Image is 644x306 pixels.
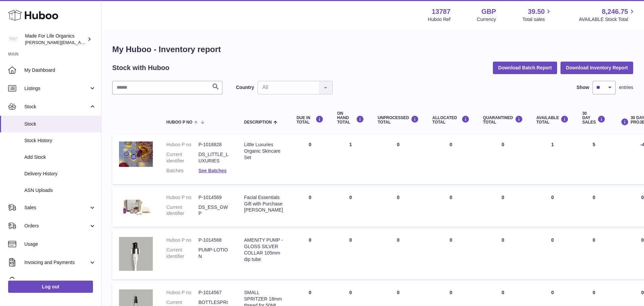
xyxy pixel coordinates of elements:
span: Total sales [522,16,552,23]
span: entries [619,84,633,91]
dd: P-1014567 [198,289,231,296]
dd: DS_ESS_GWP [198,204,231,217]
dd: DS_LITTLE_LUXURIES [198,151,231,164]
div: 30 DAY SALES [582,111,605,125]
a: 8,246.75 AVAILABLE Stock Total [579,7,636,23]
span: Usage [24,241,96,247]
label: Show [577,84,589,91]
td: 0 [330,230,371,279]
div: ON HAND Total [337,111,364,125]
td: 0 [371,188,426,227]
td: 5 [575,135,612,184]
span: 0 [502,237,504,243]
span: AVAILABLE Stock Total [579,16,636,23]
button: Download Batch Report [493,62,557,74]
td: 0 [290,135,330,184]
div: QUARANTINED Total [483,115,523,125]
span: Delivery History [24,171,96,177]
td: 0 [290,230,330,279]
img: product image [119,194,153,217]
dt: Batches [166,168,198,174]
img: geoff.winwood@madeforlifeorganics.com [8,34,18,44]
span: 0 [502,195,504,200]
span: Orders [24,223,89,229]
td: 0 [371,135,426,184]
span: 8,246.75 [602,7,628,16]
span: 0 [502,142,504,147]
dt: Huboo P no [166,237,198,243]
dt: Current identifier [166,247,198,260]
td: 0 [530,188,576,227]
td: 0 [426,188,476,227]
span: 39.50 [528,7,545,16]
div: Little Luxuries Organic Skincare Set [244,141,283,161]
td: 1 [530,135,576,184]
div: ALLOCATED Total [432,115,470,125]
span: Description [244,120,272,125]
span: My Dashboard [24,67,96,73]
td: 0 [575,188,612,227]
td: 0 [426,135,476,184]
td: 0 [530,230,576,279]
span: Invoicing and Payments [24,259,89,266]
span: Stock [24,121,96,127]
button: Download Inventory Report [560,62,633,74]
span: Sales [24,204,89,211]
dd: P-1018828 [198,141,231,148]
td: 0 [290,188,330,227]
a: See Batches [198,168,226,173]
h2: Stock with Huboo [112,63,169,72]
a: 39.50 Total sales [522,7,552,23]
span: Cases [24,278,96,284]
div: Currency [477,16,496,23]
td: 0 [575,230,612,279]
strong: 13787 [432,7,451,16]
span: [PERSON_NAME][EMAIL_ADDRESS][PERSON_NAME][DOMAIN_NAME] [25,40,172,45]
div: Made For Life Organics [25,33,86,46]
td: 0 [371,230,426,279]
div: Huboo Ref [428,16,451,23]
span: 0 [502,290,504,295]
div: AMENITY PUMP - GLOSS SILVER COLLAR 105mm dip tube [244,237,283,263]
td: 0 [426,230,476,279]
td: 1 [330,135,371,184]
div: Facial Essentials Gift with Purchase [PERSON_NAME] [244,194,283,214]
dt: Huboo P no [166,194,198,201]
span: Listings [24,85,89,92]
div: AVAILABLE Total [536,115,569,125]
dd: P-1014568 [198,237,231,243]
dt: Current identifier [166,151,198,164]
label: Country [236,84,254,91]
span: Add Stock [24,154,96,160]
dd: PUMP-LOTION [198,247,231,260]
strong: GBP [481,7,496,16]
span: Huboo P no [166,120,192,125]
img: product image [119,141,153,167]
a: Log out [8,281,93,293]
span: Stock History [24,137,96,144]
span: ASN Uploads [24,187,96,194]
img: product image [119,237,153,271]
h1: My Huboo - Inventory report [112,44,633,55]
td: 0 [330,188,371,227]
dt: Current identifier [166,204,198,217]
div: DUE IN TOTAL [296,115,324,125]
dt: Huboo P no [166,289,198,296]
div: UNPROCESSED Total [378,115,419,125]
dd: P-1014569 [198,194,231,201]
dt: Huboo P no [166,141,198,148]
span: Stock [24,104,89,110]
